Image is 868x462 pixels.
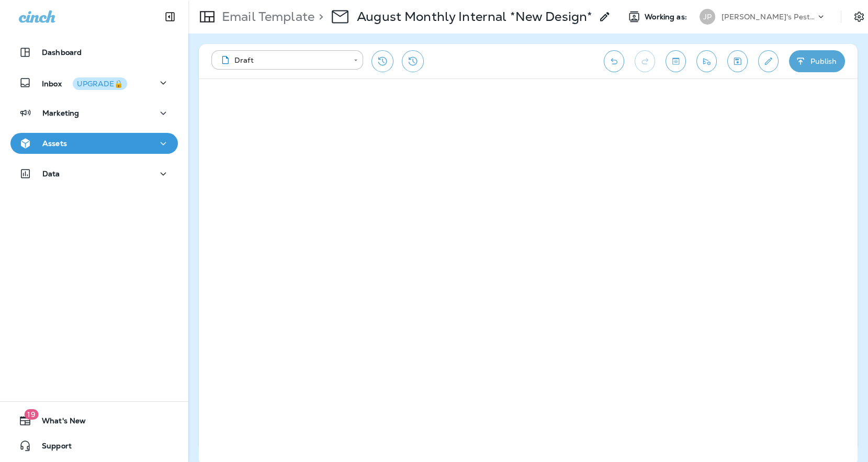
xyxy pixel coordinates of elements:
p: Data [42,170,60,178]
button: Undo [604,50,624,72]
p: > [314,9,323,25]
div: Draft [219,55,346,65]
button: Save [727,50,748,72]
button: Send test email [696,50,717,72]
button: UPGRADE🔒 [73,77,127,90]
p: [PERSON_NAME]'s Pest Control - [GEOGRAPHIC_DATA] [722,13,816,21]
button: Publish [789,50,845,72]
button: Marketing [10,103,178,123]
span: Support [31,442,72,454]
button: InboxUPGRADE🔒 [10,72,178,93]
button: Dashboard [10,42,178,63]
span: Working as: [645,13,689,21]
p: Inbox [42,77,127,88]
p: August Monthly Internal *New Design* [357,9,592,25]
span: What's New [31,416,86,429]
button: Data [10,163,178,184]
p: Dashboard [42,48,82,57]
button: Edit details [758,50,779,72]
button: Assets [10,133,178,154]
button: Collapse Sidebar [155,6,185,27]
p: Marketing [42,109,79,117]
button: View Changelog [402,50,424,72]
p: Email Template [218,9,314,25]
button: 19What's New [10,410,178,431]
div: JP [700,9,715,25]
button: Support [10,435,178,456]
button: Toggle preview [666,50,686,72]
div: UPGRADE🔒 [77,80,123,87]
p: Assets [42,139,67,148]
button: Restore from previous version [371,50,393,72]
span: 19 [24,409,38,420]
